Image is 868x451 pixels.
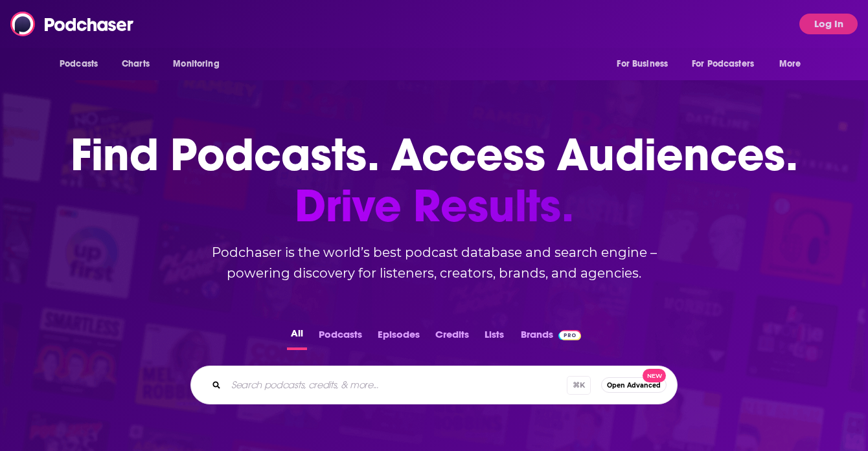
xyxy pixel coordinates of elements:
button: Credits [431,325,473,350]
button: open menu [770,52,817,76]
img: Podchaser Pro [558,330,581,340]
span: For Podcasters [692,55,754,73]
button: Open AdvancedNew [601,377,667,393]
div: Search podcasts, credits, & more... [190,366,678,404]
button: Lists [481,325,508,350]
button: Log In [799,14,858,34]
h2: Podchaser is the world’s best podcast database and search engine – powering discovery for listene... [175,242,693,283]
span: For Business [617,55,668,73]
span: Monitoring [173,55,219,73]
input: Search podcasts, credits, & more... [226,375,567,395]
span: Open Advanced [607,382,661,389]
span: New [643,369,666,382]
span: Charts [122,55,150,73]
h1: Find Podcasts. Access Audiences. [71,129,798,232]
img: Podchaser - Follow, Share and Rate Podcasts [10,12,135,36]
button: open menu [51,52,115,76]
button: Episodes [374,325,424,350]
button: open menu [164,52,236,76]
span: More [779,55,801,73]
span: Podcasts [60,55,98,73]
a: Charts [113,52,157,76]
span: ⌘ K [567,376,591,395]
button: All [287,325,307,350]
span: Drive Results. [71,181,798,232]
a: BrandsPodchaser Pro [521,325,581,350]
button: open menu [683,52,773,76]
button: open menu [608,52,684,76]
button: Podcasts [315,325,366,350]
